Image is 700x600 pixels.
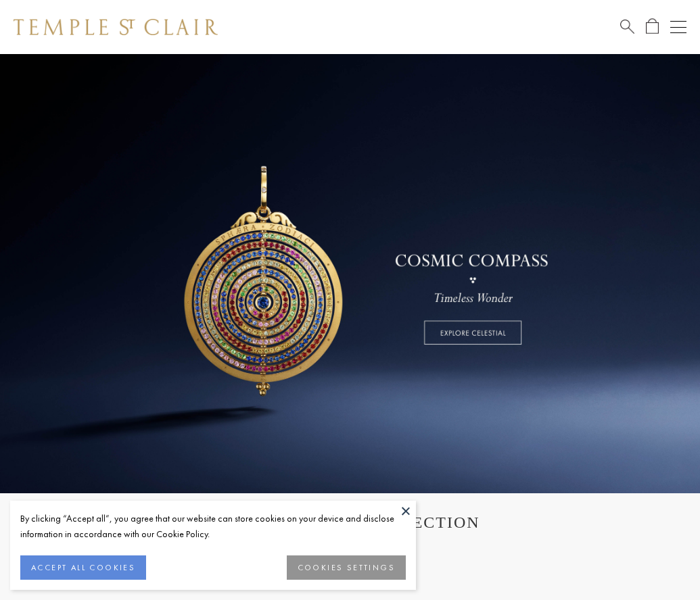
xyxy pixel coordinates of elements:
button: Open navigation [670,19,686,35]
a: Search [620,18,634,35]
div: By clicking “Accept all”, you agree that our website can store cookies on your device and disclos... [20,511,406,542]
a: Open Shopping Bag [646,18,659,35]
button: ACCEPT ALL COOKIES [20,555,146,580]
img: Temple St. Clair [14,19,218,35]
button: COOKIES SETTINGS [287,555,406,580]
